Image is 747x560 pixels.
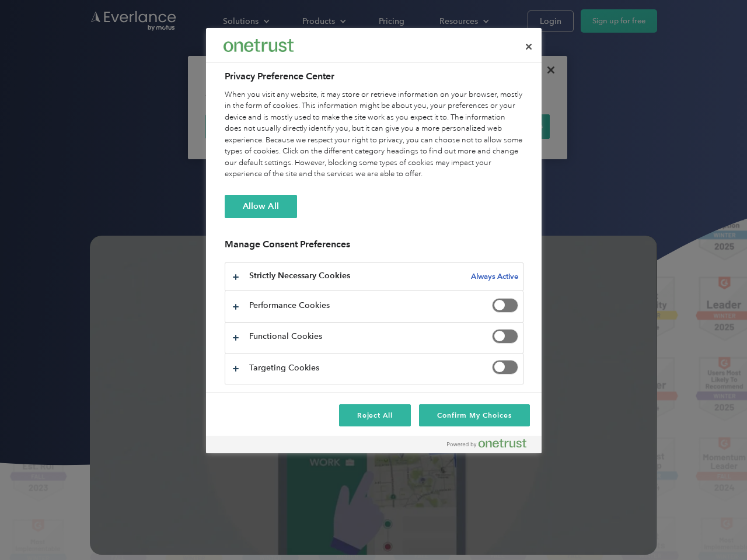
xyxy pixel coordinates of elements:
[516,34,542,60] button: Close
[224,34,294,57] div: Everlance
[225,239,523,257] h3: Manage Consent Preferences
[225,89,523,180] div: When you visit any website, it may store or retrieve information on your browser, mostly in the f...
[447,439,536,453] a: Powered by OneTrust Opens in a new Tab
[225,69,523,83] h2: Privacy Preference Center
[447,439,526,448] img: Powered by OneTrust Opens in a new Tab
[419,404,529,426] button: Confirm My Choices
[86,69,145,94] input: Submit
[206,28,542,453] div: Privacy Preference Center
[206,28,542,453] div: Preference center
[225,195,297,218] button: Allow All
[224,39,294,51] img: Everlance
[339,404,411,426] button: Reject All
